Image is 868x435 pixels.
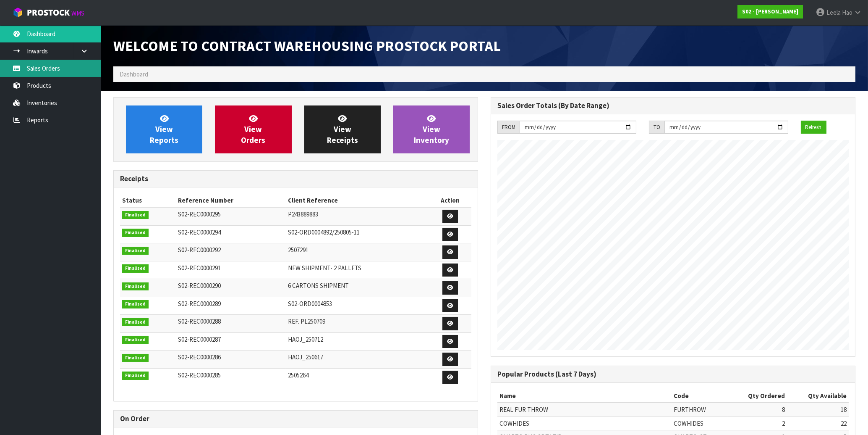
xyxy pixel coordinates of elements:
span: 6 CARTONS SHIPMENT [288,282,349,290]
span: S02-REC0000291 [178,264,221,272]
span: Finalised [122,372,149,380]
span: Finalised [122,229,149,237]
span: S02-REC0000294 [178,228,221,236]
span: Finalised [122,282,149,291]
span: P243889883 [288,210,318,218]
div: TO [649,121,664,134]
span: S02-REC0000287 [178,335,221,343]
span: S02-REC0000285 [178,371,221,379]
span: Finalised [122,264,149,273]
span: 2507291 [288,246,309,254]
span: Leela [826,8,841,16]
th: Qty Ordered [728,389,787,403]
span: S02-REC0000288 [178,317,221,325]
th: Qty Available [787,389,849,403]
span: S02-REC0000290 [178,282,221,290]
th: Action [429,194,471,207]
strong: S02 - [PERSON_NAME] [742,8,798,15]
div: FROM [497,121,520,134]
span: ProStock [27,7,70,18]
th: Code [672,389,728,403]
td: 8 [728,403,787,417]
span: Finalised [122,336,149,344]
small: WMS [71,9,84,17]
span: REF. PL250709 [288,317,325,325]
a: ViewReceipts [304,105,381,153]
td: 22 [787,417,849,430]
td: 18 [787,403,849,417]
h3: On Order [120,415,471,423]
h3: Receipts [120,175,471,183]
td: REAL FUR THROW [497,403,672,417]
span: S02-REC0000286 [178,353,221,361]
span: S02-REC0000289 [178,300,221,308]
span: S02-ORD0004853 [288,300,332,308]
span: HAOJ_250712 [288,335,323,343]
td: COWHIDES [497,417,672,430]
button: Refresh [801,121,826,134]
th: Name [497,389,672,403]
span: Finalised [122,354,149,362]
th: Reference Number [176,194,286,207]
h3: Sales Order Totals (By Date Range) [497,102,849,110]
a: ViewOrders [215,105,291,153]
img: cube-alt.png [13,7,23,18]
span: S02-REC0000292 [178,246,221,254]
td: FURTHROW [672,403,728,417]
td: COWHIDES [672,417,728,430]
th: Client Reference [286,194,429,207]
th: Status [120,194,176,207]
span: Finalised [122,318,149,327]
span: Finalised [122,300,149,308]
span: 2505264 [288,371,309,379]
span: Finalised [122,247,149,255]
span: S02-REC0000295 [178,210,221,218]
span: Finalised [122,211,149,219]
span: View Receipts [327,113,358,145]
span: Hao [842,8,852,16]
span: Dashboard [120,70,148,78]
a: ViewReports [126,105,202,153]
span: S02-ORD0004892/250805-11 [288,228,360,236]
h3: Popular Products (Last 7 Days) [497,370,849,378]
span: View Reports [150,113,178,145]
span: Welcome to Contract Warehousing ProStock Portal [113,37,501,55]
span: NEW SHIPMENT- 2 PALLETS [288,264,361,272]
span: View Orders [241,113,265,145]
a: ViewInventory [393,105,470,153]
span: HAOJ_250617 [288,353,323,361]
td: 2 [728,417,787,430]
span: View Inventory [414,113,449,145]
